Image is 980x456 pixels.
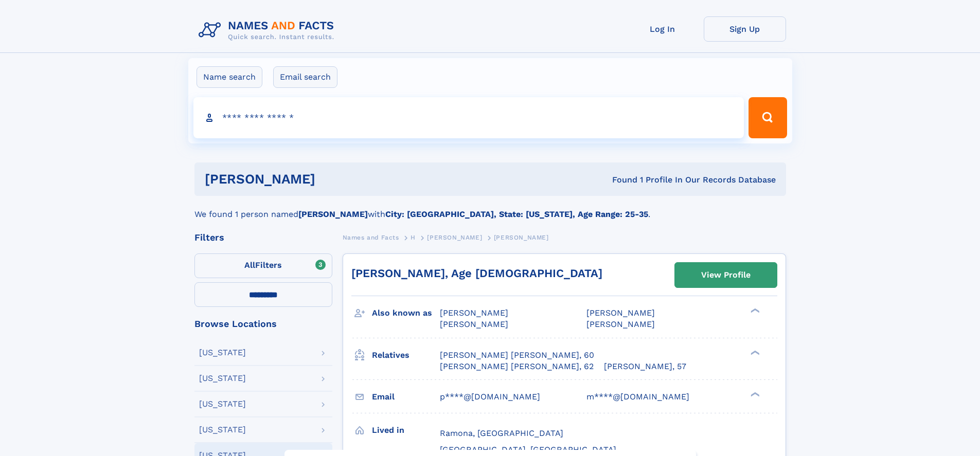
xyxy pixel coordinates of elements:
[440,308,508,318] span: [PERSON_NAME]
[244,260,255,270] span: All
[199,400,246,408] div: [US_STATE]
[440,350,594,361] a: [PERSON_NAME] [PERSON_NAME], 60
[193,97,744,138] input: search input
[440,361,594,372] a: [PERSON_NAME] [PERSON_NAME], 62
[194,16,343,44] img: Logo Names and Facts
[749,97,787,138] button: Search Button
[385,209,648,219] b: City: [GEOGRAPHIC_DATA], State: [US_STATE], Age Range: 25-35
[298,209,368,219] b: [PERSON_NAME]
[748,349,760,356] div: ❯
[586,308,655,318] span: [PERSON_NAME]
[464,174,776,186] div: Found 1 Profile In Our Records Database
[205,173,464,186] h1: [PERSON_NAME]
[194,319,332,329] div: Browse Locations
[748,307,760,314] div: ❯
[440,445,616,454] span: [GEOGRAPHIC_DATA], [GEOGRAPHIC_DATA]
[586,319,655,329] span: [PERSON_NAME]
[199,426,246,434] div: [US_STATE]
[701,263,751,287] div: View Profile
[199,374,246,382] div: [US_STATE]
[372,422,440,439] h3: Lived in
[411,231,416,244] a: H
[273,66,337,88] label: Email search
[372,388,440,406] h3: Email
[372,346,440,364] h3: Relatives
[675,263,777,287] a: View Profile
[372,304,440,322] h3: Also known as
[194,253,332,278] label: Filters
[411,234,416,241] span: H
[621,16,704,42] a: Log In
[704,16,786,42] a: Sign Up
[440,428,563,438] span: Ramona, [GEOGRAPHIC_DATA]
[748,391,760,397] div: ❯
[343,231,399,244] a: Names and Facts
[427,234,482,241] span: [PERSON_NAME]
[194,196,786,221] div: We found 1 person named with .
[494,234,549,241] span: [PERSON_NAME]
[199,349,246,357] div: [US_STATE]
[604,361,686,372] a: [PERSON_NAME], 57
[427,231,482,244] a: [PERSON_NAME]
[197,66,262,88] label: Name search
[194,233,332,242] div: Filters
[440,319,508,329] span: [PERSON_NAME]
[351,267,602,280] a: [PERSON_NAME], Age [DEMOGRAPHIC_DATA]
